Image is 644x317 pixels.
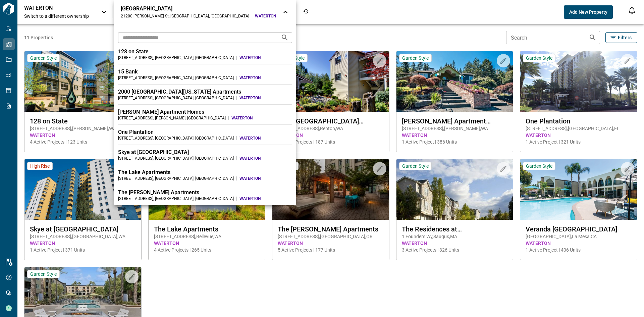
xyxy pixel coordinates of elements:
[278,31,291,44] button: Search projects
[118,48,292,55] div: 128 on State
[239,156,292,161] span: WATERTON
[118,169,292,176] div: The Lake Apartments
[118,68,292,75] div: 15 Bank
[121,13,249,19] div: 21200 [PERSON_NAME] St , [GEOGRAPHIC_DATA] , [GEOGRAPHIC_DATA]
[118,136,234,141] div: [STREET_ADDRESS] , [GEOGRAPHIC_DATA] , [GEOGRAPHIC_DATA]
[239,75,292,81] span: WATERTON
[118,55,234,60] div: [STREET_ADDRESS] , [GEOGRAPHIC_DATA] , [GEOGRAPHIC_DATA]
[118,156,234,161] div: [STREET_ADDRESS] , [GEOGRAPHIC_DATA] , [GEOGRAPHIC_DATA]
[118,149,292,156] div: Skye at [GEOGRAPHIC_DATA]
[118,189,292,196] div: The [PERSON_NAME] Apartments
[121,5,276,12] div: [GEOGRAPHIC_DATA]
[239,136,292,141] span: WATERTON
[118,115,226,121] div: [STREET_ADDRESS] , [PERSON_NAME] , [GEOGRAPHIC_DATA]
[239,196,292,201] span: WATERTON
[231,115,292,121] span: WATERTON
[239,55,292,60] span: WATERTON
[118,95,234,101] div: [STREET_ADDRESS] , [GEOGRAPHIC_DATA] , [GEOGRAPHIC_DATA]
[118,75,234,81] div: [STREET_ADDRESS] , [GEOGRAPHIC_DATA] , [GEOGRAPHIC_DATA]
[118,89,292,95] div: 2000 [GEOGRAPHIC_DATA][US_STATE] Apartments
[239,95,292,101] span: WATERTON
[118,176,234,181] div: [STREET_ADDRESS] , [GEOGRAPHIC_DATA] , [GEOGRAPHIC_DATA]
[118,129,292,136] div: One Plantation
[255,13,276,19] span: WATERTON
[239,176,292,181] span: WATERTON
[118,196,234,201] div: [STREET_ADDRESS] , [GEOGRAPHIC_DATA] , [GEOGRAPHIC_DATA]
[118,109,292,115] div: [PERSON_NAME] Apartment Homes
